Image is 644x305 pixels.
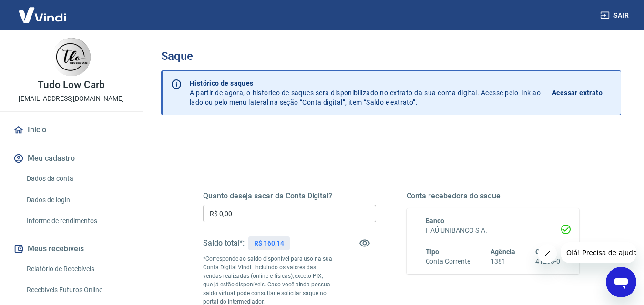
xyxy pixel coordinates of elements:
a: Relatório de Recebíveis [23,259,131,279]
span: Olá! Precisa de ajuda? [6,7,80,14]
a: Acessar extrato [552,79,613,107]
span: Banco [426,217,445,225]
p: R$ 160,14 [254,238,284,248]
h6: 1381 [491,256,515,266]
h6: 41283-0 [535,256,560,266]
iframe: Botão para abrir a janela de mensagens [606,267,636,297]
h5: Conta recebedora do saque [407,191,580,201]
button: Meus recebíveis [11,238,131,259]
button: Meu cadastro [11,148,131,169]
a: Início [11,119,131,140]
img: 092b66a1-269f-484b-a6ef-d60da104ea9d.jpeg [52,38,91,76]
h6: ITAÚ UNIBANCO S.A. [426,226,561,236]
button: Sair [598,7,633,24]
p: Tudo Low Carb [38,80,104,90]
h6: Conta Corrente [426,256,470,266]
span: Agência [491,248,515,256]
a: Dados da conta [23,169,131,188]
span: Conta [535,248,553,256]
p: A partir de agora, o histórico de saques será disponibilizado no extrato da sua conta digital. Ac... [190,79,541,107]
iframe: Mensagem da empresa [561,242,636,263]
h3: Saque [161,49,621,63]
p: Acessar extrato [552,88,603,98]
h5: Quanto deseja sacar da Conta Digital? [203,191,376,201]
h5: Saldo total*: [203,238,245,248]
a: Recebíveis Futuros Online [23,280,131,300]
iframe: Fechar mensagem [538,244,557,263]
img: Vindi [11,0,73,30]
a: Dados de login [23,190,131,210]
p: [EMAIL_ADDRESS][DOMAIN_NAME] [19,94,124,104]
p: Histórico de saques [190,79,541,88]
a: Informe de rendimentos [23,211,131,231]
span: Tipo [426,248,440,256]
